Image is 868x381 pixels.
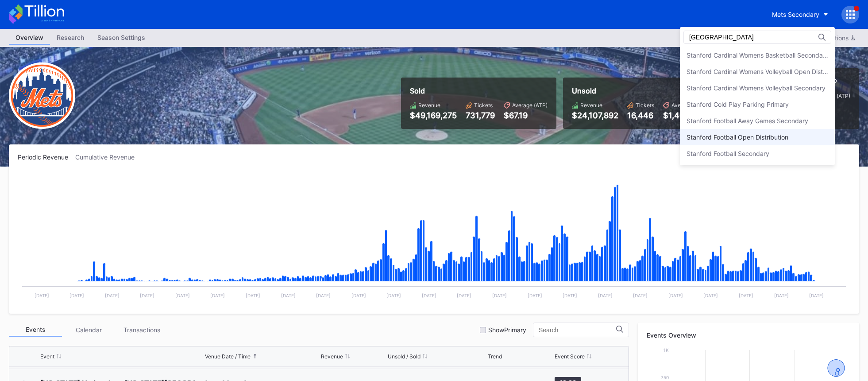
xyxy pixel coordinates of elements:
div: Stanford Football Secondary [687,150,769,157]
div: Stanford Football Away Games Secondary [687,117,808,124]
input: Search [689,34,767,41]
div: Stanford Cardinal Womens Volleyball Secondary [687,84,826,92]
div: Stanford Cold Play Parking Primary [687,101,789,108]
div: Stanford Cardinal Womens Volleyball Open Distribution [687,68,828,75]
div: Stanford Football Open Distribution [687,133,788,141]
div: Stanford Cardinal Womens Basketball Secondary [687,51,828,59]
